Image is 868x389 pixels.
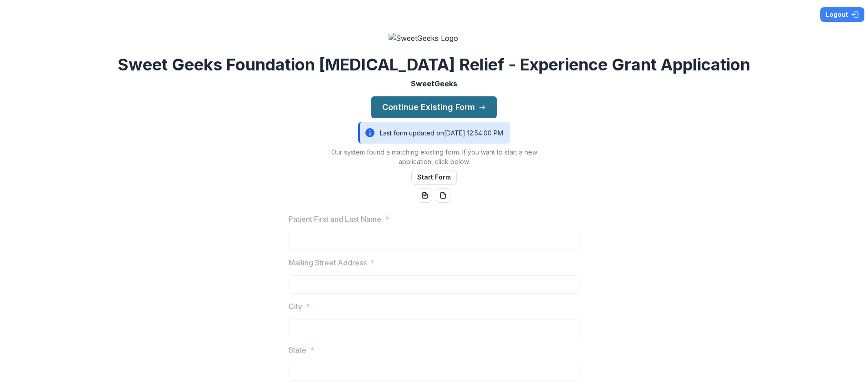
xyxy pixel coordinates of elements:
[371,96,497,118] button: Continue Existing Form
[289,214,381,224] p: Patient First and Last Name
[820,7,864,22] button: Logout
[411,78,457,89] p: SweetGeeks
[418,188,432,203] button: word-download
[411,170,457,185] button: Start Form
[320,147,548,166] p: Our system found a matching existing form. If you want to start a new application, click below.
[289,301,302,312] p: City
[436,188,450,203] button: pdf-download
[358,122,510,144] div: Last form updated on [DATE] 12:54:00 PM
[389,33,479,44] img: SweetGeeks Logo
[118,55,750,75] h2: Sweet Geeks Foundation [MEDICAL_DATA] Relief - Experience Grant Application
[289,257,367,268] p: Mailing Street Address
[289,344,306,355] p: State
